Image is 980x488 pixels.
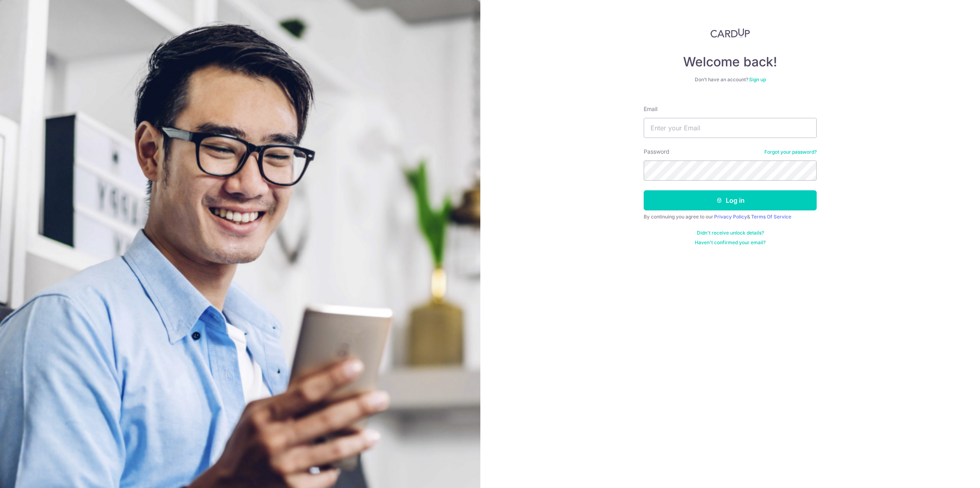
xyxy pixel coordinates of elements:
[764,149,817,155] a: Forgot your password?
[749,76,766,82] a: Sign up
[644,118,817,138] input: Enter your Email
[714,214,747,220] a: Privacy Policy
[697,230,764,236] a: Didn't receive unlock details?
[644,148,669,156] label: Password
[644,54,817,70] h4: Welcome back!
[751,214,791,220] a: Terms Of Service
[644,214,817,220] div: By continuing you agree to our &
[644,105,657,113] label: Email
[710,28,750,38] img: CardUp Logo
[644,76,817,83] div: Don’t have an account?
[695,239,766,246] a: Haven't confirmed your email?
[644,190,817,210] button: Log in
